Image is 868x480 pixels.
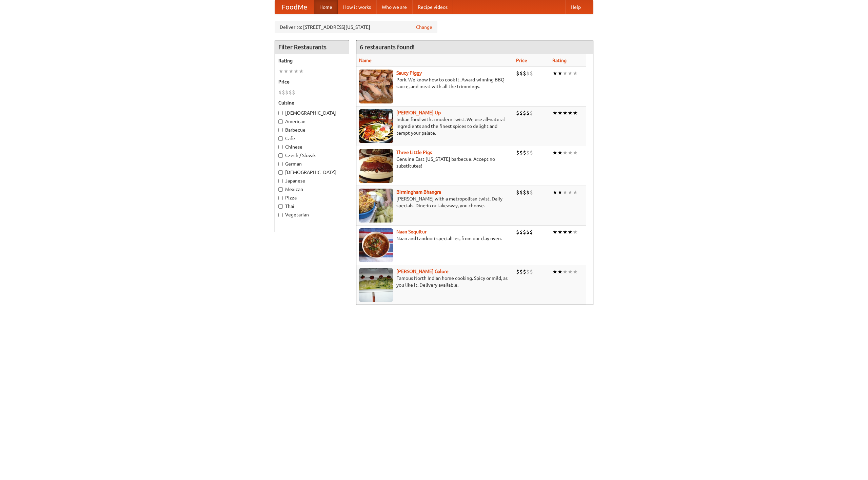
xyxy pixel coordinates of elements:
[359,195,511,209] p: [PERSON_NAME] with a metropolitan twist. Daily specials. Dine-in or takeaway, you choose.
[519,109,523,117] li: $
[359,70,393,103] img: saucy.jpg
[519,228,523,236] li: $
[573,189,578,196] li: ★
[278,203,346,210] label: Thai
[568,189,573,196] li: ★
[396,70,422,76] a: Saucy Piggy
[563,228,568,236] li: ★
[573,149,578,156] li: ★
[376,0,412,14] a: Who we are
[519,70,523,77] li: $
[359,109,393,143] img: curryup.jpg
[278,143,346,150] label: Chinese
[359,275,511,288] p: Famous North Indian home cooking. Spicy or mild, as you like it. Delivery available.
[283,68,289,75] li: ★
[278,177,346,184] label: Japanese
[516,70,519,77] li: $
[396,189,441,195] a: Birmingham Bhangra
[526,228,530,236] li: $
[396,110,441,115] b: [PERSON_NAME] Up
[278,196,283,200] input: Pizza
[278,110,346,116] label: [DEMOGRAPHIC_DATA]
[530,70,533,77] li: $
[338,0,376,14] a: How it works
[359,76,511,90] p: Pork. We know how to cook it. Award-winning BBQ sauce, and meat with all the trimmings.
[568,109,573,117] li: ★
[552,268,557,275] li: ★
[573,70,578,77] li: ★
[519,189,523,196] li: $
[278,170,283,175] input: [DEMOGRAPHIC_DATA]
[565,0,586,14] a: Help
[573,268,578,275] li: ★
[516,189,519,196] li: $
[516,268,519,275] li: $
[552,70,557,77] li: ★
[396,150,432,155] a: Three Little Pigs
[568,149,573,156] li: ★
[278,99,346,106] h5: Cuisine
[278,204,283,209] input: Thai
[294,68,299,75] li: ★
[563,189,568,196] li: ★
[557,70,563,77] li: ★
[563,70,568,77] li: ★
[552,228,557,236] li: ★
[282,89,285,96] li: $
[359,235,511,242] p: Naan and tandoori specialties, from our clay oven.
[396,269,449,274] a: [PERSON_NAME] Galore
[278,213,283,217] input: Vegetarian
[563,268,568,275] li: ★
[359,116,511,136] p: Indian food with a modern twist. We use all-natural ingredients and the finest spices to delight ...
[526,70,530,77] li: $
[557,189,563,196] li: ★
[530,228,533,236] li: $
[568,228,573,236] li: ★
[412,0,453,14] a: Recipe videos
[299,68,304,75] li: ★
[396,229,427,234] a: Naan Sequitur
[359,149,393,183] img: littlepigs.jpg
[289,68,294,75] li: ★
[523,109,526,117] li: $
[563,109,568,117] li: ★
[523,268,526,275] li: $
[519,268,523,275] li: $
[573,228,578,236] li: ★
[516,109,519,117] li: $
[278,111,283,115] input: [DEMOGRAPHIC_DATA]
[275,21,437,33] div: Deliver to: [STREET_ADDRESS][US_STATE]
[530,149,533,156] li: $
[278,127,346,133] label: Barbecue
[530,109,533,117] li: $
[359,58,372,63] a: Name
[526,149,530,156] li: $
[360,44,415,50] ng-pluralize: 6 restaurants found!
[278,160,346,167] label: German
[568,70,573,77] li: ★
[557,109,563,117] li: ★
[359,268,393,302] img: currygalore.jpg
[278,152,346,159] label: Czech / Slovak
[530,268,533,275] li: $
[359,189,393,223] img: bhangra.jpg
[523,70,526,77] li: $
[552,149,557,156] li: ★
[278,68,283,75] li: ★
[557,228,563,236] li: ★
[523,149,526,156] li: $
[278,194,346,201] label: Pizza
[278,119,283,124] input: American
[285,89,289,96] li: $
[359,228,393,262] img: naansequitur.jpg
[526,268,530,275] li: $
[278,145,283,149] input: Chinese
[557,268,563,275] li: ★
[530,189,533,196] li: $
[523,228,526,236] li: $
[278,57,346,64] h5: Rating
